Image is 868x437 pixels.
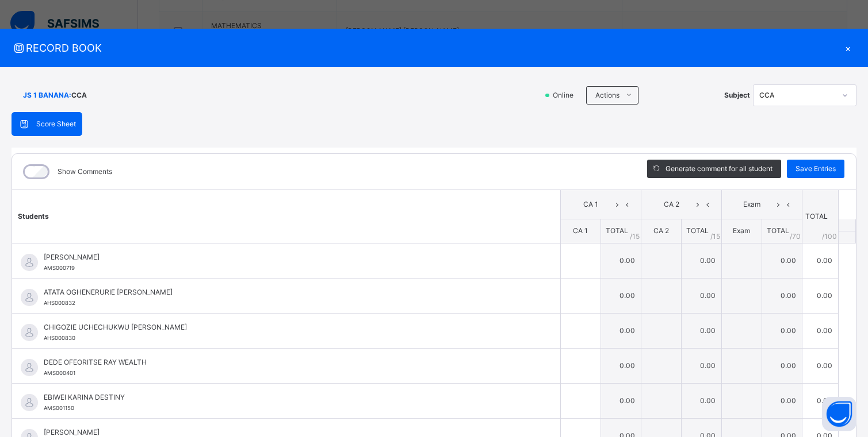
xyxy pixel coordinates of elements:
[650,199,693,210] span: CA 2
[595,90,620,100] span: Actions
[822,397,856,431] button: Open asap
[839,40,856,56] div: ×
[552,90,580,100] span: Online
[666,164,773,174] span: Generate comment for all student
[653,226,669,235] span: CA 2
[802,278,838,313] td: 0.00
[44,300,75,306] span: AHS000832
[44,392,534,403] span: EBIWEI KARINA DESTINY
[601,278,641,313] td: 0.00
[681,243,721,278] td: 0.00
[724,90,750,100] span: Subject
[802,243,838,278] td: 0.00
[44,370,75,376] span: AMS000401
[18,212,49,221] span: Students
[44,287,534,297] span: ATATA OGHENERURIE [PERSON_NAME]
[58,167,112,177] label: Show Comments
[23,90,71,100] span: JS 1 BANANA :
[21,359,38,376] img: default.svg
[802,348,838,383] td: 0.00
[21,254,38,271] img: default.svg
[44,335,75,341] span: AHS000830
[44,252,534,262] span: [PERSON_NAME]
[601,383,641,418] td: 0.00
[601,348,641,383] td: 0.00
[762,348,802,383] td: 0.00
[36,119,76,129] span: Score Sheet
[762,383,802,418] td: 0.00
[681,348,721,383] td: 0.00
[822,231,837,242] span: /100
[12,40,839,56] span: RECORD BOOK
[44,357,534,368] span: DEDE OFEORITSE RAY WEALTH
[569,199,613,210] span: CA 1
[44,322,534,332] span: CHIGOZIE UCHECHUKWU [PERSON_NAME]
[681,278,721,313] td: 0.00
[44,405,74,411] span: AMS001150
[601,243,641,278] td: 0.00
[762,278,802,313] td: 0.00
[802,190,838,243] th: TOTAL
[44,265,75,271] span: AMS000719
[802,313,838,348] td: 0.00
[796,164,836,174] span: Save Entries
[71,90,87,100] span: CCA
[767,226,789,235] span: TOTAL
[681,313,721,348] td: 0.00
[762,313,802,348] td: 0.00
[733,226,750,235] span: Exam
[710,231,720,242] span: / 15
[21,394,38,411] img: default.svg
[762,243,802,278] td: 0.00
[601,313,641,348] td: 0.00
[731,199,774,210] span: Exam
[21,289,38,306] img: default.svg
[21,324,38,341] img: default.svg
[790,231,801,242] span: / 70
[802,383,838,418] td: 0.00
[606,226,628,235] span: TOTAL
[573,226,588,235] span: CA 1
[630,231,640,242] span: / 15
[686,226,709,235] span: TOTAL
[759,90,835,100] div: CCA
[681,383,721,418] td: 0.00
